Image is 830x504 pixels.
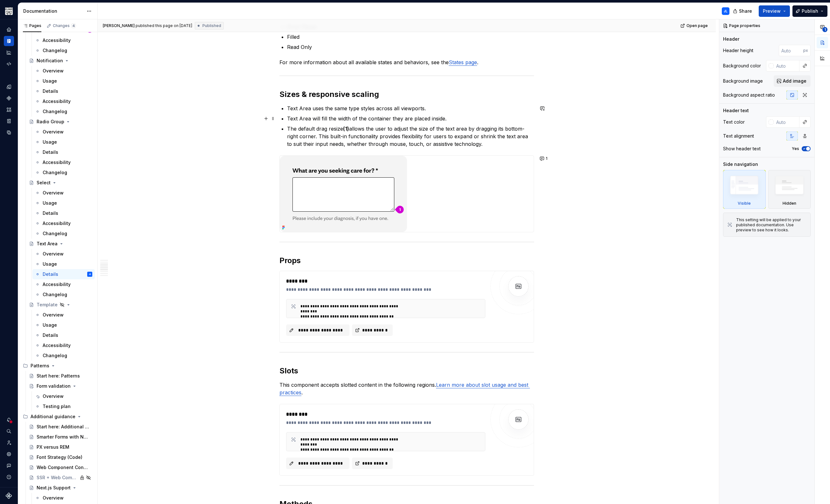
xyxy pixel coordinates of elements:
[802,8,818,14] span: Publish
[31,413,75,420] div: Additional guidance
[43,220,71,227] div: Accessibility
[779,45,803,56] input: Auto
[32,86,95,96] a: Details
[89,271,91,277] div: JL
[32,147,95,157] a: Details
[43,261,57,267] div: Usage
[32,340,95,351] a: Accessibility
[43,169,67,176] div: Changelog
[538,154,550,163] button: 1
[6,493,12,499] svg: Supernova Logo
[32,269,95,279] a: DetailsJL
[32,401,95,412] a: Testing plan
[723,36,739,42] div: Header
[279,381,534,396] p: This component accepts slotted content in the following regions. .
[32,310,95,320] a: Overview
[32,157,95,167] a: Accessibility
[26,422,95,432] a: Start here: Additional Guidance
[759,5,790,17] button: Preview
[37,302,58,308] div: Template
[5,7,13,15] img: 7d2f9795-fa08-4624-9490-5a3f7218a56a.png
[4,105,14,115] a: Assets
[32,493,95,503] a: Overview
[103,23,135,28] span: [PERSON_NAME]
[53,23,76,28] div: Changes
[4,415,14,425] button: Notifications
[4,449,14,459] div: Settings
[32,208,95,218] a: Details
[23,8,83,14] div: Documentation
[723,63,761,69] div: Background color
[136,23,192,28] div: published this page on [DATE]
[4,59,14,69] div: Code automation
[723,133,754,139] div: Text alignment
[26,452,95,462] a: Font Strategy (Code)
[279,255,534,266] h2: Props
[202,23,221,28] span: Published
[43,495,64,501] div: Overview
[43,88,58,94] div: Details
[32,330,95,340] a: Details
[43,342,71,349] div: Accessibility
[32,106,95,117] a: Changelog
[20,412,95,422] div: Additional guidance
[43,149,58,155] div: Details
[43,403,71,410] div: Testing plan
[32,137,95,147] a: Usage
[26,371,95,381] a: Start here: Patterns
[723,92,775,98] div: Background aspect ratio
[723,47,753,54] div: Header height
[43,251,64,257] div: Overview
[43,322,57,328] div: Usage
[37,383,71,389] div: Form validation
[279,89,534,99] h2: Sizes & responsive scaling
[37,424,89,430] div: Start here: Additional Guidance
[43,37,71,44] div: Accessibility
[32,249,95,259] a: Overview
[32,228,95,239] a: Changelog
[26,56,95,66] a: Notification
[37,464,89,471] div: Web Component Console Errors
[783,78,806,84] span: Add image
[43,98,71,105] div: Accessibility
[32,351,95,361] a: Changelog
[32,45,95,56] a: Changelog
[32,188,95,198] a: Overview
[4,93,14,103] div: Components
[792,146,799,151] label: Yes
[32,198,95,208] a: Usage
[738,201,751,206] div: Visible
[32,76,95,86] a: Usage
[32,127,95,137] a: Overview
[287,43,534,51] p: Read Only
[43,200,57,206] div: Usage
[287,115,534,122] p: Text Area will fill the width of the container they are placed inside.
[37,58,63,64] div: Notification
[546,156,547,161] span: 1
[71,23,76,28] span: 4
[4,47,14,58] div: Analytics
[4,116,14,126] div: Storybook stories
[736,217,806,233] div: This setting will be applied to your published documentation. Use preview to see how it looks.
[32,391,95,401] a: Overview
[774,116,799,128] input: Auto
[679,21,711,30] a: Open page
[26,483,95,493] a: Next.js Support
[43,210,58,216] div: Details
[43,352,67,359] div: Changelog
[43,281,71,288] div: Accessibility
[739,8,752,14] span: Share
[279,366,534,376] h2: Slots
[723,161,758,167] div: Side navigation
[686,23,708,28] span: Open page
[37,434,89,440] div: Smarter Forms with Native Validation APIs
[43,291,67,298] div: Changelog
[768,170,811,209] div: Hidden
[43,108,67,115] div: Changelog
[4,82,14,92] a: Design tokens
[723,146,761,152] div: Show header text
[26,178,95,188] a: Select
[32,279,95,289] a: Accessibility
